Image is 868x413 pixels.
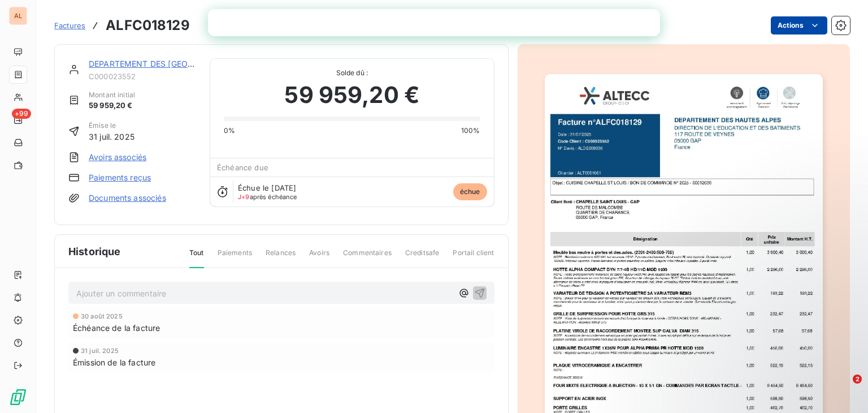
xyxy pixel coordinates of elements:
[642,303,868,382] iframe: Intercom notifications message
[68,244,121,259] span: Historique
[81,313,123,320] span: 30 août 2025
[9,7,27,25] div: AL
[73,322,160,334] span: Échéance de la facture
[266,248,296,267] span: Relances
[830,375,857,402] iframe: Intercom live chat
[9,388,27,406] img: Logo LeanPay
[73,356,155,368] span: Émission de la facture
[54,21,85,30] span: Factures
[284,78,419,112] span: 59 959,20 €
[224,126,235,136] span: 0%
[89,72,196,81] span: C000023552
[238,193,297,200] span: après échéance
[224,68,480,78] span: Solde dû :
[89,59,250,68] a: DEPARTEMENT DES [GEOGRAPHIC_DATA]
[189,248,204,268] span: Tout
[309,248,329,267] span: Avoirs
[89,192,166,204] a: Documents associés
[89,152,146,163] a: Avoirs associés
[453,248,494,267] span: Portail client
[106,15,190,36] h3: ALFC018129
[453,183,487,200] span: échue
[405,248,440,267] span: Creditsafe
[238,183,296,192] span: Échue le [DATE]
[89,100,135,111] span: 59 959,20 €
[89,172,151,183] a: Paiements reçus
[89,90,135,100] span: Montant initial
[81,347,119,354] span: 31 juil. 2025
[217,163,268,172] span: Échéance due
[343,248,392,267] span: Commentaires
[853,375,862,384] span: 2
[89,121,134,131] span: Émise le
[12,109,31,119] span: +99
[238,193,249,201] span: J+9
[89,131,134,143] span: 31 juil. 2025
[208,9,660,36] iframe: Intercom live chat bannière
[461,126,480,136] span: 100%
[771,16,827,35] button: Actions
[54,20,85,31] a: Factures
[218,248,252,267] span: Paiements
